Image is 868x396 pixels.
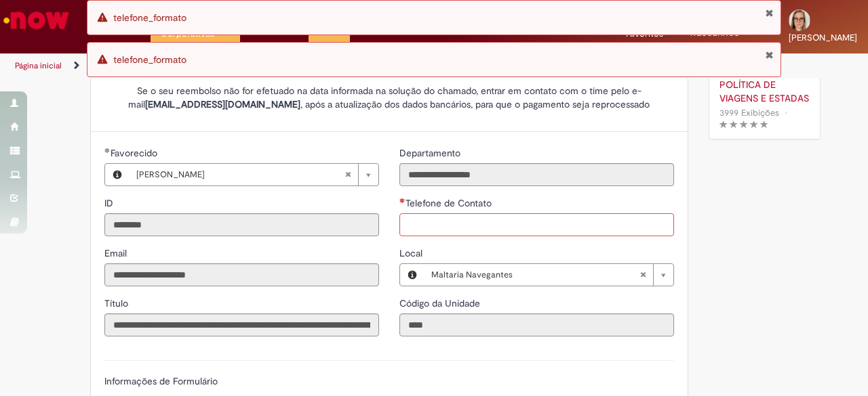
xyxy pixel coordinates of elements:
span: telefone_formato [113,12,186,24]
strong: [EMAIL_ADDRESS][DOMAIN_NAME] [145,98,300,110]
span: Necessários - Favorecido [111,147,160,159]
input: Email [104,263,379,286]
label: Somente leitura - Departamento [399,146,463,160]
span: telefone_formato [113,53,186,66]
img: ServiceNow [1,7,71,34]
a: Página inicial [15,60,62,71]
a: Maltaria NavegantesLimpar campo Local [425,264,673,286]
span: Maltaria Navegantes [431,264,639,286]
label: Informações de Formulário [104,375,218,387]
label: Somente leitura - ID [104,196,116,210]
span: Somente leitura - Email [104,247,130,259]
p: Se o seu reembolso não for efetuado na data informada na solução do chamado, entrar em contato co... [104,84,674,111]
input: Departamento [399,163,674,186]
abbr: Limpar campo Favorecido [338,164,358,185]
span: Telefone de Contato [406,197,494,209]
span: Somente leitura - Título [104,297,131,309]
span: [PERSON_NAME] [136,164,344,185]
abbr: Limpar campo Local [633,264,653,286]
button: Local, Visualizar este registro Maltaria Navegantes [400,264,425,286]
span: Local [399,247,425,259]
label: Somente leitura - Email [104,246,130,260]
ul: Trilhas de página [10,53,568,79]
span: Somente leitura - Código da Unidade [399,297,483,309]
button: Favorecido, Visualizar este registro Adriana Favaretto [105,164,130,185]
span: [PERSON_NAME] [789,32,857,43]
input: Código da Unidade [399,313,674,336]
span: Somente leitura - Departamento [399,147,463,159]
label: Somente leitura - Título [104,296,131,310]
input: Telefone de Contato [399,213,674,236]
a: DIRETRIZES OBZ | POLÍTICA DE VIAGENS E ESTADAS [719,64,810,105]
a: [PERSON_NAME]Limpar campo Favorecido [130,164,378,185]
input: ID [104,213,379,236]
input: Título [104,313,379,336]
label: Somente leitura - Código da Unidade [399,296,483,310]
span: Obrigatório Preenchido [104,148,111,153]
button: Fechar Notificação [765,7,774,18]
span: • [782,104,790,122]
button: Fechar Notificação [765,49,774,60]
span: Somente leitura - ID [104,197,116,209]
span: 3999 Exibições [719,107,779,118]
span: Necessários [399,198,406,203]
